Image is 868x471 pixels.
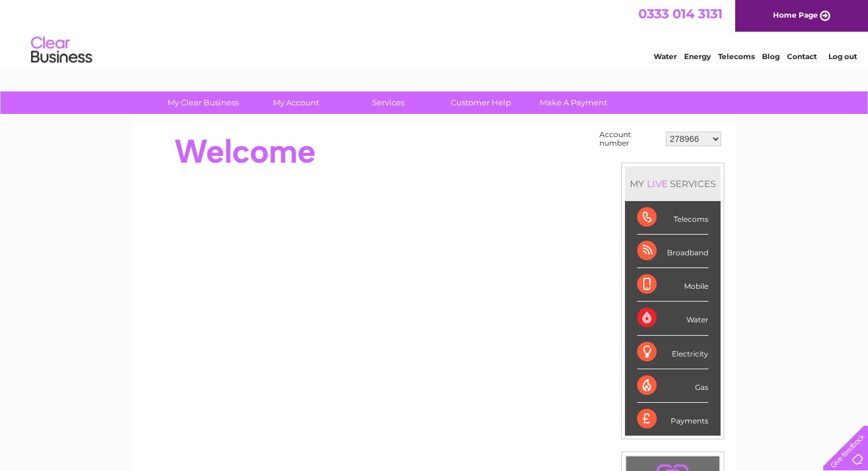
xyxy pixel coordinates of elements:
a: Water [654,52,677,61]
a: Contact [787,52,817,61]
a: My Clear Business [153,91,253,114]
div: Electricity [637,336,708,369]
div: Broadband [637,235,708,268]
a: My Account [245,91,346,114]
a: Telecoms [718,52,755,61]
td: Account number [596,127,663,151]
a: Customer Help [431,91,531,114]
a: Energy [684,52,711,61]
div: Telecoms [637,201,708,235]
a: Services [338,91,439,114]
div: Gas [637,369,708,403]
div: Clear Business is a trading name of Verastar Limited (registered in [GEOGRAPHIC_DATA] No. 3667643... [147,7,722,59]
a: Make A Payment [523,91,624,114]
a: Log out [828,52,857,61]
img: logo.png [30,32,93,69]
div: LIVE [644,178,670,189]
div: Water [637,302,708,335]
div: MY SERVICES [625,166,721,201]
a: 0333 014 3131 [638,6,722,21]
a: Blog [762,52,780,61]
div: Payments [637,403,708,436]
div: Mobile [637,268,708,302]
